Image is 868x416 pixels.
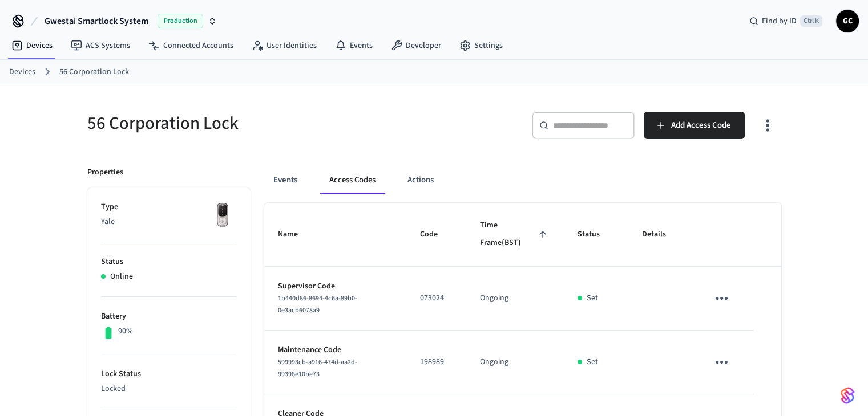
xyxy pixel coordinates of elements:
[382,35,450,56] a: Developer
[326,35,382,56] a: Events
[578,226,615,243] span: Status
[87,166,123,178] p: Properties
[278,293,357,315] span: 1b440d86-8694-4c6a-89b0-0e3acb6078a9
[587,356,598,368] p: Set
[62,35,139,56] a: ACS Systems
[110,271,133,283] p: Online
[278,280,393,292] p: Supervisor Code
[101,256,237,268] p: Status
[466,267,564,331] td: Ongoing
[158,14,203,28] span: Production
[837,11,858,31] span: GC
[101,383,237,395] p: Locked
[420,292,453,304] p: 073024
[264,166,306,194] button: Events
[118,325,133,337] p: 90%
[320,166,385,194] button: Access Codes
[101,368,237,380] p: Lock Status
[9,66,35,78] a: Devices
[139,35,243,56] a: Connected Accounts
[836,10,859,32] button: GC
[450,35,512,56] a: Settings
[420,226,453,243] span: Code
[264,166,781,194] div: ant example
[87,112,427,135] h5: 56 Corporation Lock
[101,216,237,228] p: Yale
[208,201,237,230] img: Yale Assure Touchscreen Wifi Smart Lock, Satin Nickel, Front
[278,226,313,243] span: Name
[587,292,598,304] p: Set
[243,35,326,56] a: User Identities
[101,201,237,213] p: Type
[671,118,731,133] span: Add Access Code
[59,66,129,78] a: 56 Corporation Lock
[841,386,854,405] img: SeamLogoGradient.69752ec5.svg
[278,357,357,379] span: 599993cb-a916-474d-aa2d-99398e10be73
[398,166,443,194] button: Actions
[466,331,564,394] td: Ongoing
[480,217,550,252] span: Time Frame(BST)
[45,14,148,28] span: Gwestai Smartlock System
[420,356,453,368] p: 198989
[762,15,797,27] span: Find by ID
[642,226,681,243] span: Details
[644,112,745,139] button: Add Access Code
[101,311,237,323] p: Battery
[2,35,62,56] a: Devices
[278,344,393,356] p: Maintenance Code
[740,11,831,31] div: Find by IDCtrl K
[800,15,822,27] span: Ctrl K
